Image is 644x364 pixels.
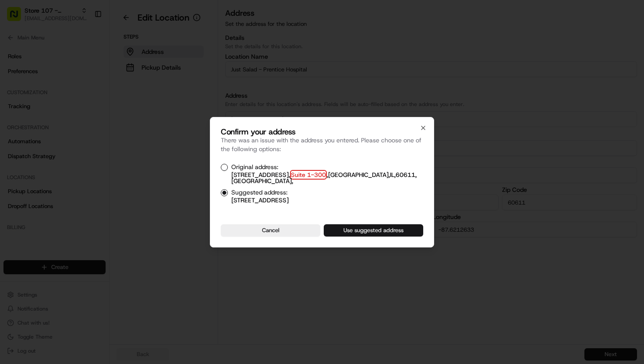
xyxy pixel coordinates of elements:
p: There was an issue with the address you entered. Please choose one of the following options: [221,136,423,153]
span: API Documentation [83,127,141,136]
span: Pylon [87,148,106,155]
div: Start new chat [30,84,144,92]
span: Knowledge Base [18,127,67,136]
span: [GEOGRAPHIC_DATA] , [231,177,293,185]
span: [STREET_ADDRESS] [231,197,289,203]
span: [GEOGRAPHIC_DATA] , [328,171,390,179]
button: Use suggested address [324,224,423,237]
a: 💻API Documentation [71,124,144,139]
span: Suggested address: [231,189,287,195]
div: 💻 [74,128,81,135]
span: 60611 , [396,171,417,179]
button: Cancel [221,224,320,237]
div: 📗 [9,128,16,135]
input: Clear [23,57,145,66]
p: Welcome 👋 [9,35,159,49]
a: Powered byPylon [62,148,106,155]
h2: Confirm your address [221,128,423,136]
img: 1736555255976-a54dd68f-1ca7-489b-9aae-adbdc363a1c4 [9,84,25,99]
span: , [231,170,417,185]
span: Original address: [231,164,278,170]
span: IL , [390,171,396,179]
a: 📗Knowledge Base [5,124,71,139]
span: Suite 1-300 [290,170,327,180]
div: We're available if you need us! [30,92,111,99]
img: Nash [9,9,26,26]
button: Start new chat [149,86,159,97]
span: [STREET_ADDRESS] , [231,171,290,179]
